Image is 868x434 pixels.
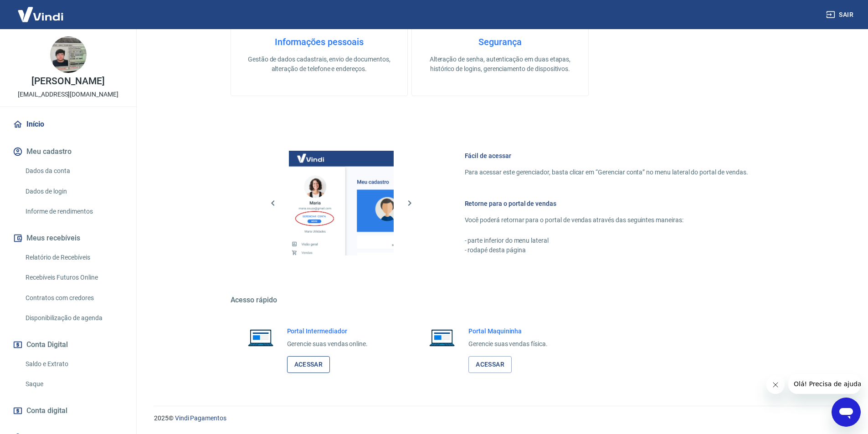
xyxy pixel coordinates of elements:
a: Dados de login [22,182,125,201]
p: Gerencie suas vendas física. [468,339,548,349]
p: Você poderá retornar para o portal de vendas através das seguintes maneiras: [465,215,748,225]
h6: Portal Maquininha [468,327,548,336]
button: Sair [824,6,857,23]
a: Recebíveis Futuros Online [22,268,125,287]
h6: Retorne para o portal de vendas [465,199,748,208]
a: Início [11,114,125,134]
img: Vindi [11,0,70,28]
img: Imagem de um notebook aberto [423,327,461,348]
h4: Informações pessoais [246,36,393,47]
h5: Acesso rápido [231,296,770,305]
a: Saque [22,375,125,393]
img: Imagem da dashboard mostrando o botão de gerenciar conta na sidebar no lado esquerdo [289,151,394,255]
button: Meus recebíveis [11,228,125,248]
p: Alteração de senha, autenticação em duas etapas, histórico de logins, gerenciamento de dispositivos. [426,55,574,74]
img: 6e61b937-904a-4981-a2f4-9903c7d94729.jpeg [50,36,87,73]
p: - parte inferior do menu lateral [465,236,748,245]
a: Relatório de Recebíveis [22,248,125,267]
button: Meu cadastro [11,142,125,162]
img: Imagem de um notebook aberto [241,327,280,348]
p: 2025 © [154,414,846,423]
p: Gerencie suas vendas online. [287,339,368,349]
a: Saldo e Extrato [22,355,125,373]
a: Vindi Pagamentos [175,414,226,422]
span: Conta digital [26,404,67,417]
h6: Fácil de acessar [465,151,748,160]
a: Contratos com credores [22,289,125,307]
p: Para acessar este gerenciador, basta clicar em “Gerenciar conta” no menu lateral do portal de ven... [465,168,748,177]
button: Conta Digital [11,335,125,355]
p: - rodapé desta página [465,245,748,255]
a: Informe de rendimentos [22,202,125,221]
iframe: Mensagem da empresa [788,374,861,394]
p: [PERSON_NAME] [31,77,104,86]
a: Disponibilização de agenda [22,309,125,327]
h4: Segurança [426,36,574,47]
a: Acessar [468,356,512,373]
p: [EMAIL_ADDRESS][DOMAIN_NAME] [18,90,118,99]
iframe: Fechar mensagem [766,376,785,394]
p: Gestão de dados cadastrais, envio de documentos, alteração de telefone e endereços. [246,55,393,74]
a: Dados da conta [22,162,125,180]
a: Conta digital [11,401,125,421]
h6: Portal Intermediador [287,327,368,336]
iframe: Botão para abrir a janela de mensagens [832,398,861,427]
span: Olá! Precisa de ajuda? [5,6,77,14]
a: Acessar [287,356,330,373]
